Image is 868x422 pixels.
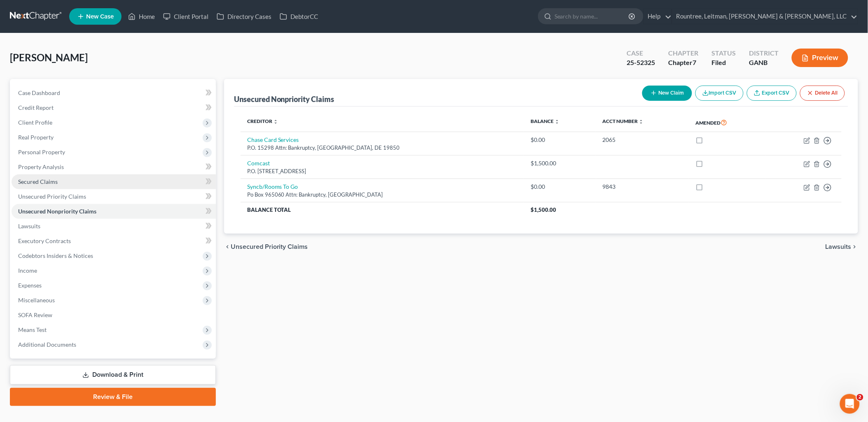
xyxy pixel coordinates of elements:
[18,326,47,333] span: Means Test
[18,178,58,185] span: Secured Claims
[10,365,216,385] a: Download & Print
[747,86,797,101] a: Export CSV
[840,394,860,414] iframe: Intercom live chat
[12,189,216,204] a: Unsecured Priority Claims
[749,58,779,67] div: GANB
[531,183,589,191] div: $0.00
[18,223,40,230] span: Lawsuits
[18,163,64,170] span: Property Analysis
[247,136,299,143] a: Chase Card Services
[12,100,216,115] a: Credit Report
[18,311,52,318] span: SOFA Review
[711,49,736,58] div: Status
[603,136,683,144] div: 2065
[18,267,37,274] span: Income
[12,86,216,100] a: Case Dashboard
[12,219,216,234] a: Lawsuits
[18,252,93,259] span: Codebtors Insiders & Notices
[18,237,71,244] span: Executory Contracts
[672,9,858,24] a: Rountree, Leitman, [PERSON_NAME] & [PERSON_NAME], LLC
[12,204,216,219] a: Unsecured Nonpriority Claims
[18,148,65,155] span: Personal Property
[18,193,86,200] span: Unsecured Priority Claims
[247,191,518,199] div: Po Box 965060 Attn: Bankruptcy, [GEOGRAPHIC_DATA]
[18,282,42,289] span: Expenses
[12,160,216,174] a: Property Analysis
[642,86,692,101] button: New Claim
[554,119,559,124] i: unfold_more
[792,49,848,67] button: Preview
[749,49,779,58] div: District
[668,49,698,58] div: Chapter
[857,394,863,401] span: 2
[826,243,858,250] button: Lawsuits chevron_right
[18,104,54,111] span: Credit Report
[627,49,655,58] div: Case
[18,208,96,215] span: Unsecured Nonpriority Claims
[693,58,696,66] span: 7
[800,86,845,101] button: Delete All
[531,206,556,213] span: $1,500.00
[12,174,216,189] a: Secured Claims
[695,86,744,101] button: Import CSV
[241,202,524,217] th: Balance Total
[247,118,278,124] a: Creditor unfold_more
[231,243,308,250] span: Unsecured Priority Claims
[531,118,559,124] a: Balance unfold_more
[247,160,270,167] a: Comcast
[18,89,60,96] span: Case Dashboard
[224,243,308,250] button: chevron_left Unsecured Priority Claims
[124,9,159,24] a: Home
[247,144,518,152] div: P.O. 15298 Attn: Bankruptcy, [GEOGRAPHIC_DATA], DE 19850
[603,118,644,124] a: Acct Number unfold_more
[12,308,216,322] a: SOFA Review
[554,9,630,24] input: Search by name...
[18,341,76,348] span: Additional Documents
[234,94,335,104] div: Unsecured Nonpriority Claims
[668,58,698,67] div: Chapter
[86,14,114,20] span: New Case
[276,9,322,24] a: DebtorCC
[159,9,213,24] a: Client Portal
[213,9,276,24] a: Directory Cases
[627,58,655,67] div: 25-52325
[531,136,589,144] div: $0.00
[18,297,55,304] span: Miscellaneous
[689,113,765,132] th: Amended
[247,183,298,190] a: Syncb/Rooms To Go
[10,388,216,406] a: Review & File
[644,9,671,24] a: Help
[639,119,644,124] i: unfold_more
[852,243,858,250] i: chevron_right
[12,234,216,248] a: Executory Contracts
[531,159,589,167] div: $1,500.00
[826,243,852,250] span: Lawsuits
[247,167,518,175] div: P.O. [STREET_ADDRESS]
[711,58,736,67] div: Filed
[18,119,52,126] span: Client Profile
[603,183,683,191] div: 9843
[10,51,88,63] span: [PERSON_NAME]
[18,134,54,141] span: Real Property
[273,119,278,124] i: unfold_more
[224,243,231,250] i: chevron_left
